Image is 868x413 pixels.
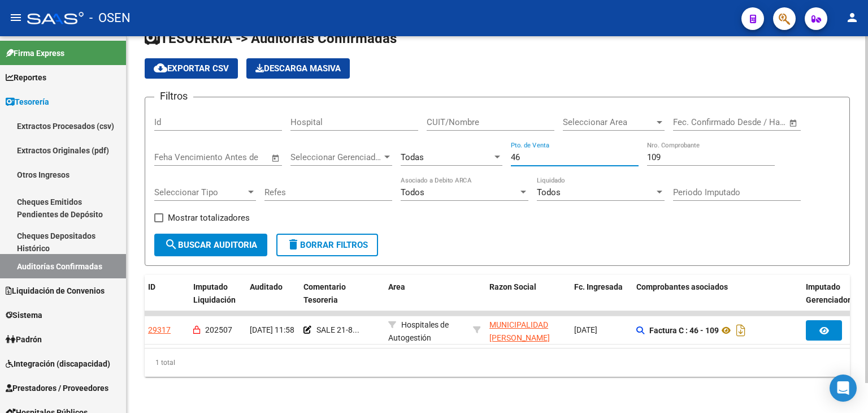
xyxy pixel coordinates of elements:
[636,282,728,291] span: Comprobantes asociados
[489,282,536,291] span: Razon Social
[6,333,42,346] span: Padrón
[801,275,863,312] datatable-header-cell: Imputado Gerenciador
[145,349,850,377] div: 1 total
[649,326,719,335] strong: Factura C : 46 - 109
[6,358,110,370] span: Integración (discapacidad)
[148,324,171,337] div: 29317
[270,152,283,165] button: Open calendar
[6,309,42,321] span: Sistema
[401,187,424,197] span: Todos
[164,240,257,250] span: Buscar Auditoria
[287,240,368,250] span: Borrar Filtros
[787,117,800,130] button: Open calendar
[6,71,46,84] span: Reportes
[830,375,857,402] div: Open Intercom Messenger
[384,275,468,312] datatable-header-cell: Area
[303,282,346,304] span: Comentario Tesoreria
[154,187,246,197] span: Seleccionar Tipo
[485,275,570,312] datatable-header-cell: Razon Social
[276,234,378,256] button: Borrar Filtros
[250,325,294,334] span: [DATE] 11:58
[250,282,283,291] span: Auditado
[720,117,775,127] input: End date
[145,31,397,46] span: TESORERIA -> Auditorías Confirmadas
[563,117,654,127] span: Seleccionar Area
[6,382,108,394] span: Prestadores / Proveedores
[806,282,850,304] span: Imputado Gerenciador
[6,47,64,59] span: Firma Express
[255,63,341,74] span: Descarga Masiva
[287,238,300,251] mat-icon: delete
[673,117,710,127] input: Start date
[148,282,155,291] span: ID
[168,211,250,225] span: Mostrar totalizadores
[388,282,405,291] span: Area
[193,282,236,304] span: Imputado Liquidación
[290,152,382,162] span: Seleccionar Gerenciador
[570,275,632,312] datatable-header-cell: Fc. Ingresada
[489,319,565,342] div: - 30999003156
[299,275,384,312] datatable-header-cell: Comentario Tesoreria
[537,187,561,197] span: Todos
[144,275,189,312] datatable-header-cell: ID
[154,234,267,256] button: Buscar Auditoria
[401,152,424,162] span: Todas
[574,282,623,291] span: Fc. Ingresada
[489,320,566,355] span: MUNICIPALIDAD [PERSON_NAME][GEOGRAPHIC_DATA]
[6,285,105,297] span: Liquidación de Convenios
[205,325,232,334] span: 202507
[154,88,193,104] h3: Filtros
[388,320,449,342] span: Hospitales de Autogestión
[845,11,859,24] mat-icon: person
[6,96,49,108] span: Tesorería
[574,325,597,334] span: [DATE]
[9,11,23,24] mat-icon: menu
[734,321,748,339] i: Descargar documento
[154,61,167,75] mat-icon: cloud_download
[89,6,131,31] span: - OSEN
[145,58,238,79] button: Exportar CSV
[164,238,178,251] mat-icon: search
[246,58,350,79] button: Descarga Masiva
[245,275,299,312] datatable-header-cell: Auditado
[189,275,245,312] datatable-header-cell: Imputado Liquidación
[246,58,350,79] app-download-masive: Descarga masiva de comprobantes (adjuntos)
[316,325,359,334] span: SALE 21-8...
[154,63,229,74] span: Exportar CSV
[632,275,801,312] datatable-header-cell: Comprobantes asociados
